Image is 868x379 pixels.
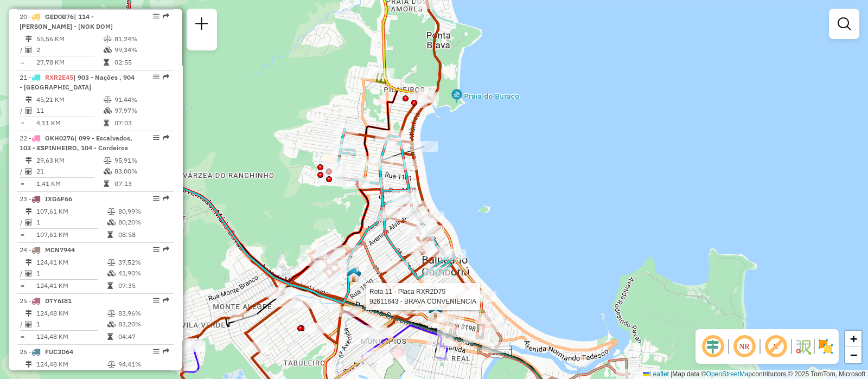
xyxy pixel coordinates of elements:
td: 124,48 KM [36,308,107,319]
i: Total de Atividades [25,321,32,327]
td: 07:03 [114,118,169,129]
span: Ocultar deslocamento [700,333,726,359]
i: % de utilização da cubagem [104,47,112,53]
i: % de utilização do peso [104,97,112,103]
span: GED0B76 [45,12,74,21]
td: = [20,118,25,129]
i: % de utilização da cubagem [107,219,116,226]
span: | [671,370,672,378]
span: Exibir rótulo [763,333,789,359]
td: 29,63 KM [36,155,103,166]
td: 97,97% [114,105,169,116]
em: Opções [153,74,159,80]
td: 81,24% [114,34,169,44]
span: 23 - [20,195,72,203]
span: 24 - [20,246,75,254]
span: | 114 - [PERSON_NAME] - [NOK DOM] [20,12,113,30]
span: FUC3D64 [45,348,73,356]
span: 25 - [20,297,72,305]
span: MCN7944 [45,246,75,254]
td: / [20,319,25,330]
td: 124,41 KM [36,257,107,268]
td: 04:47 [118,331,169,342]
td: 2 [36,44,103,55]
td: 99,34% [114,44,169,55]
i: Tempo total em rota [104,59,109,66]
a: Leaflet [643,370,669,378]
td: = [20,331,25,342]
img: Fluxo de ruas [794,338,812,355]
td: = [20,178,25,189]
i: Distância Total [25,208,32,215]
td: 37,52% [118,257,169,268]
i: Tempo total em rota [104,120,109,126]
span: − [850,348,857,362]
span: DTY6I81 [45,297,72,305]
img: 711 UDC Light WCL Camboriu [429,305,443,319]
i: % de utilização da cubagem [104,107,112,114]
i: Distância Total [25,361,32,368]
td: 1 [36,217,107,228]
i: Tempo total em rota [107,282,113,289]
em: Rota exportada [163,13,169,20]
span: RXR2E45 [45,73,73,81]
td: 21 [36,166,103,177]
td: 08:58 [118,229,169,240]
td: 91,44% [114,94,169,105]
i: Total de Atividades [25,270,32,277]
i: Tempo total em rota [104,181,109,187]
td: 95,91% [114,155,169,166]
div: Map data © contributors,© 2025 TomTom, Microsoft [640,370,868,379]
i: % de utilização do peso [107,361,116,368]
td: 07:35 [118,280,169,291]
em: Opções [153,13,159,20]
td: 45,21 KM [36,94,103,105]
td: 80,20% [118,217,169,228]
i: % de utilização do peso [104,36,112,42]
em: Rota exportada [163,74,169,80]
em: Opções [153,348,159,355]
td: 80,99% [118,206,169,217]
span: IXG6F66 [45,195,72,203]
i: % de utilização da cubagem [107,321,116,327]
em: Rota exportada [163,246,169,253]
i: % de utilização do peso [107,259,116,266]
td: 02:55 [114,57,169,68]
span: | 099 - Escalvados, 103 - ESPINHEIRO, 104 - Cordeiros [20,134,132,152]
i: Total de Atividades [25,219,32,226]
i: Distância Total [25,36,32,42]
em: Opções [153,195,159,202]
td: 07:13 [114,178,169,189]
i: % de utilização do peso [107,208,116,215]
td: 94,41% [118,359,169,370]
td: = [20,229,25,240]
i: % de utilização do peso [104,157,112,164]
em: Rota exportada [163,348,169,355]
a: Zoom out [845,347,861,363]
td: 124,48 KM [36,359,107,370]
a: Exibir filtros [833,13,855,35]
em: Rota exportada [163,297,169,304]
td: 1 [36,268,107,279]
i: Distância Total [25,310,32,317]
span: 22 - [20,134,132,152]
td: / [20,105,25,116]
span: | 903 - Nações , 904 - [GEOGRAPHIC_DATA] [20,73,135,91]
i: Distância Total [25,259,32,266]
td: 124,48 KM [36,331,107,342]
i: Tempo total em rota [107,333,113,340]
td: / [20,166,25,177]
em: Rota exportada [163,195,169,202]
i: Total de Atividades [25,168,32,175]
td: = [20,57,25,68]
a: OpenStreetMap [706,370,752,378]
i: Total de Atividades [25,107,32,114]
span: OKH0276 [45,134,74,142]
td: / [20,217,25,228]
td: 1,41 KM [36,178,103,189]
td: = [20,280,25,291]
img: UDC - Cross Balneário (Simulação) [347,268,361,282]
a: Zoom in [845,331,861,347]
i: Distância Total [25,97,32,103]
i: Tempo total em rota [107,232,113,238]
